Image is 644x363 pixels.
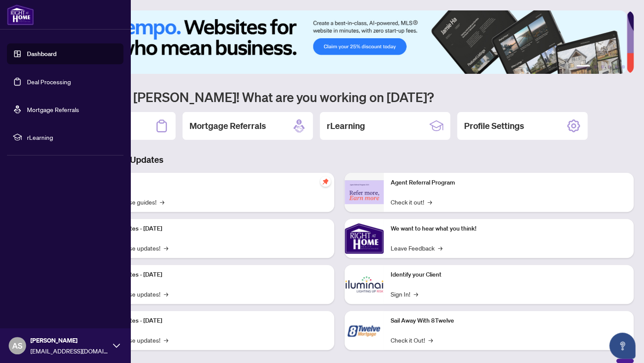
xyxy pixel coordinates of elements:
h2: rLearning [327,120,365,132]
span: → [160,197,164,207]
p: Platform Updates - [DATE] [91,224,327,234]
h2: Mortgage Referrals [189,120,266,132]
span: → [164,335,168,345]
img: Sail Away With 8Twelve [345,311,384,350]
button: 4 [607,65,611,69]
img: logo [7,4,34,25]
img: Slide 0 [45,10,627,74]
img: Identify your Client [345,265,384,304]
span: [EMAIL_ADDRESS][DOMAIN_NAME] [30,346,109,356]
span: → [164,289,168,299]
button: 1 [576,65,590,69]
span: → [438,243,442,253]
img: We want to hear what you think! [345,219,384,258]
span: → [414,289,418,299]
span: pushpin [320,176,331,187]
span: → [428,197,432,207]
h3: Brokerage & Industry Updates [45,154,634,166]
span: AS [12,340,23,352]
p: Self-Help [91,178,327,188]
p: Platform Updates - [DATE] [91,316,327,326]
a: Deal Processing [27,78,71,86]
button: 3 [601,65,604,69]
button: Open asap [609,333,635,359]
a: Check it Out!→ [391,335,433,345]
span: → [428,335,433,345]
p: We want to hear what you think! [391,224,627,234]
a: Dashboard [27,50,56,58]
a: Leave Feedback→ [391,243,442,253]
span: → [164,243,168,253]
span: rLearning [27,132,117,142]
h2: Profile Settings [464,120,524,132]
h1: Welcome back [PERSON_NAME]! What are you working on [DATE]? [45,89,634,105]
button: 2 [594,65,597,69]
p: Sail Away With 8Twelve [391,316,627,326]
a: Mortgage Referrals [27,106,79,113]
p: Platform Updates - [DATE] [91,270,327,280]
p: Identify your Client [391,270,627,280]
a: Check it out!→ [391,197,432,207]
a: Sign In!→ [391,289,418,299]
img: Agent Referral Program [345,180,384,204]
span: [PERSON_NAME] [30,336,109,345]
button: 5 [614,65,618,69]
button: 6 [621,65,625,69]
p: Agent Referral Program [391,178,627,188]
